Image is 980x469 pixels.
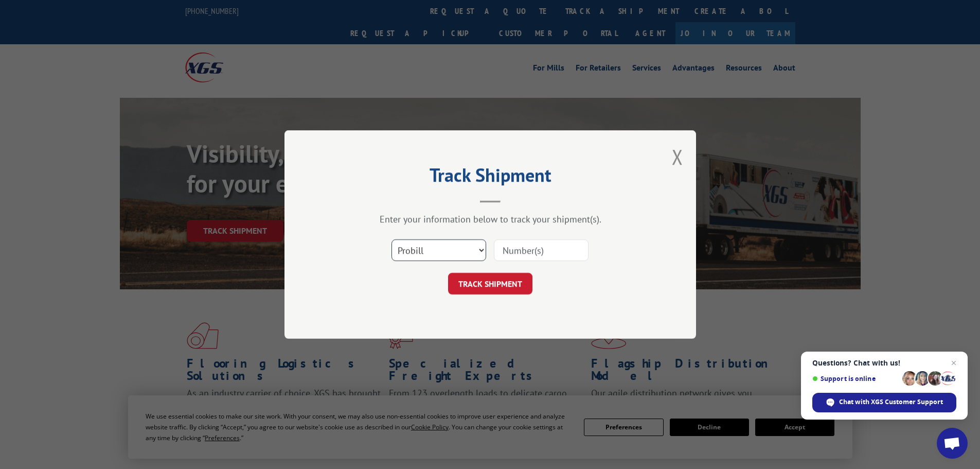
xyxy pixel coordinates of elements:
[672,143,683,170] button: Close modal
[839,397,943,407] span: Chat with XGS Customer Support
[812,393,956,412] div: Chat with XGS Customer Support
[336,168,645,187] h2: Track Shipment
[494,239,589,261] input: Number(s)
[448,273,532,294] button: TRACK SHIPMENT
[812,375,899,383] span: Support is online
[948,357,960,369] span: Close chat
[812,359,956,367] span: Questions? Chat with us!
[937,428,968,459] div: Open chat
[336,213,645,225] div: Enter your information below to track your shipment(s).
